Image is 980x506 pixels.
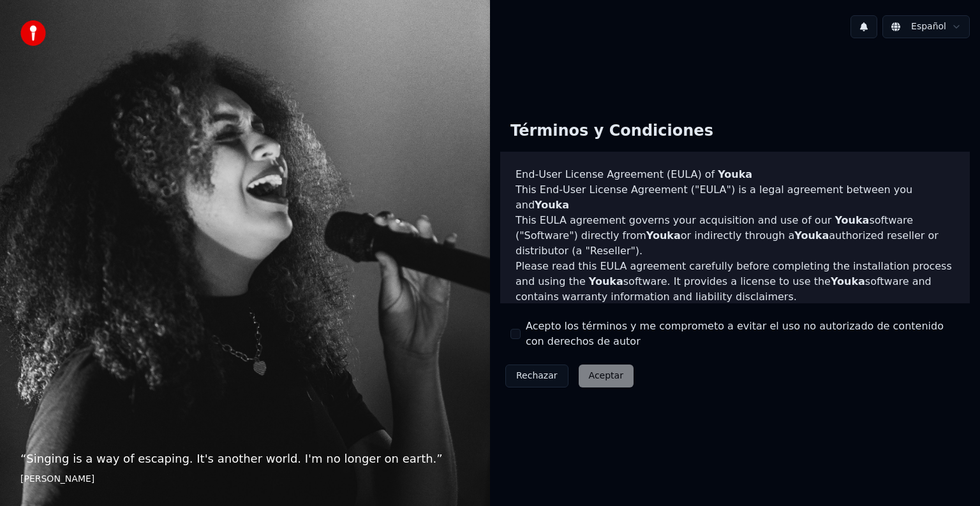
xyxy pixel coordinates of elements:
label: Acepto los términos y me comprometo a evitar el uso no autorizado de contenido con derechos de autor [526,319,960,349]
p: “ Singing is a way of escaping. It's another world. I'm no longer on earth. ” [20,450,470,468]
span: Youka [718,168,752,180]
span: Youka [646,229,681,242]
span: Youka [794,229,829,242]
div: Términos y Condiciones [500,111,724,152]
p: This EULA agreement governs your acquisition and use of our software ("Software") directly from o... [516,213,954,259]
span: Youka [535,199,569,211]
span: Youka [589,275,623,287]
img: youka [20,20,46,46]
h3: End-User License Agreement (EULA) of [516,167,954,182]
p: This End-User License Agreement ("EULA") is a legal agreement between you and [516,182,954,213]
span: Youka [831,275,865,287]
p: Please read this EULA agreement carefully before completing the installation process and using th... [516,259,954,305]
button: Rechazar [505,365,568,387]
span: Youka [835,214,869,226]
footer: [PERSON_NAME] [20,473,470,486]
